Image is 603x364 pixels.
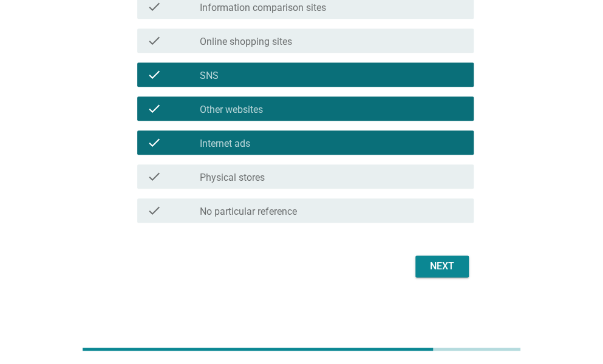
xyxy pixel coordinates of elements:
[200,70,219,82] label: SNS
[147,101,162,116] i: check
[415,255,469,277] button: Next
[147,169,162,184] i: check
[200,2,326,14] label: Information comparison sites
[147,135,162,150] i: check
[200,104,263,116] label: Other websites
[147,203,162,218] i: check
[200,138,250,150] label: Internet ads
[200,172,265,184] label: Physical stores
[147,67,162,82] i: check
[425,259,459,274] div: Next
[200,36,292,48] label: Online shopping sites
[200,206,297,218] label: No particular reference
[147,33,162,48] i: check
